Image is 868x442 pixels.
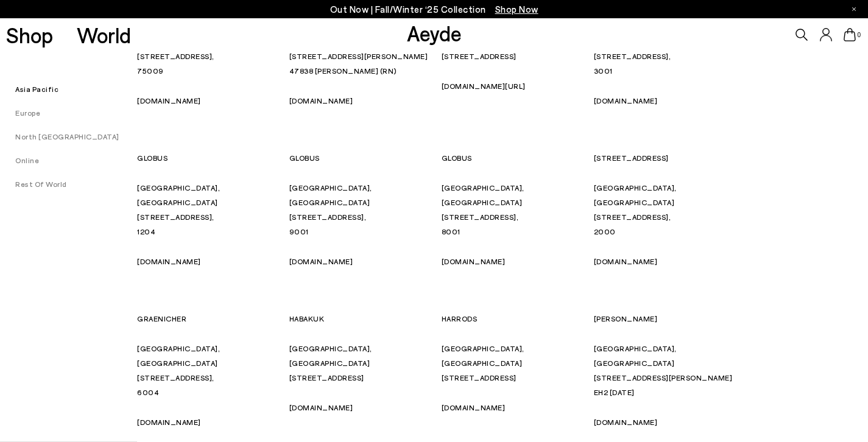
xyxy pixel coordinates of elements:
p: [GEOGRAPHIC_DATA], [GEOGRAPHIC_DATA] [STREET_ADDRESS][PERSON_NAME] EH2 [DATE] [594,341,734,399]
span: 0 [856,32,862,38]
a: 0 [844,28,856,41]
a: [DOMAIN_NAME] [442,257,506,265]
p: HABAKUK [289,311,429,326]
a: [DOMAIN_NAME] [137,418,201,426]
p: [GEOGRAPHIC_DATA], [GEOGRAPHIC_DATA] [STREET_ADDRESS], 9001 [289,180,429,239]
a: [DOMAIN_NAME] [289,96,353,105]
a: Aeyde [407,20,462,46]
a: [DOMAIN_NAME] [594,418,658,426]
p: Out Now | Fall/Winter ‘25 Collection [330,2,538,17]
a: [DOMAIN_NAME] [289,403,353,412]
p: [GEOGRAPHIC_DATA], [GEOGRAPHIC_DATA] [STREET_ADDRESS], 1204 [137,180,277,239]
p: GRAENICHER [137,311,277,326]
a: [DOMAIN_NAME] [594,96,658,105]
p: [GEOGRAPHIC_DATA], [GEOGRAPHIC_DATA] [STREET_ADDRESS] [442,341,582,385]
a: Shop [6,24,53,46]
a: [DOMAIN_NAME] [442,403,506,412]
p: GLOBUS [137,150,277,165]
a: [DOMAIN_NAME][URL] [442,82,526,90]
p: HARRODS [442,311,582,326]
span: Navigate to /collections/new-in [495,4,538,15]
p: [GEOGRAPHIC_DATA], [GEOGRAPHIC_DATA] [STREET_ADDRESS] [289,341,429,385]
a: World [77,24,131,46]
p: [GEOGRAPHIC_DATA], [GEOGRAPHIC_DATA] [STREET_ADDRESS], 8001 [442,180,582,239]
p: GLOBUS [442,150,582,165]
p: [PERSON_NAME] [594,311,734,326]
a: [DOMAIN_NAME] [137,257,201,265]
a: [DOMAIN_NAME] [137,96,201,105]
p: [GEOGRAPHIC_DATA], [GEOGRAPHIC_DATA] [STREET_ADDRESS], 6004 [137,341,277,399]
p: GLOBUS [289,150,429,165]
a: [DOMAIN_NAME] [289,257,353,265]
p: [STREET_ADDRESS] [594,150,734,165]
p: [GEOGRAPHIC_DATA], [GEOGRAPHIC_DATA] [STREET_ADDRESS], 2000 [594,180,734,239]
a: [DOMAIN_NAME] [594,257,658,265]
